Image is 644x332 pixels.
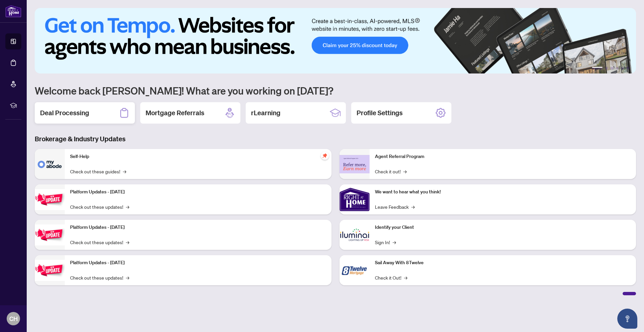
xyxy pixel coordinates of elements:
p: Platform Updates - [DATE] [70,259,326,267]
a: Check out these guides!→ [70,168,126,175]
h1: Welcome back [PERSON_NAME]! What are you working on [DATE]? [35,84,636,97]
p: Sail Away With 8Twelve [375,259,631,267]
a: Sign In!→ [375,238,396,246]
span: → [123,168,126,175]
img: Platform Updates - July 8, 2025 [35,224,65,245]
img: logo [5,5,21,17]
span: pushpin [321,152,329,160]
a: Check it Out!→ [375,274,407,281]
p: Identify your Client [375,224,631,231]
span: → [126,274,129,281]
button: 6 [627,67,629,69]
span: CH [9,314,18,323]
span: → [403,168,407,175]
img: Identify your Client [340,220,370,250]
h2: Deal Processing [40,108,89,118]
h2: rLearning [251,108,280,118]
span: → [393,238,396,246]
button: 5 [621,67,624,69]
button: 1 [592,67,603,69]
p: Platform Updates - [DATE] [70,188,326,196]
a: Check out these updates!→ [70,203,129,210]
span: → [126,203,129,210]
img: Platform Updates - July 21, 2025 [35,189,65,210]
img: Sail Away With 8Twelve [340,255,370,285]
button: Open asap [617,309,637,329]
a: Check out these updates!→ [70,238,129,246]
img: Self-Help [35,149,65,179]
a: Leave Feedback→ [375,203,415,210]
h2: Profile Settings [357,108,403,118]
img: Agent Referral Program [340,155,370,173]
span: → [126,238,129,246]
a: Check it out!→ [375,168,407,175]
p: Self-Help [70,153,326,160]
button: 3 [611,67,613,69]
h3: Brokerage & Industry Updates [35,134,636,144]
img: We want to hear what you think! [340,184,370,214]
h2: Mortgage Referrals [146,108,204,118]
button: 2 [605,67,608,69]
p: We want to hear what you think! [375,188,631,196]
a: Check out these updates!→ [70,274,129,281]
span: → [411,203,415,210]
button: 4 [616,67,619,69]
img: Slide 0 [35,8,636,73]
p: Agent Referral Program [375,153,631,160]
p: Platform Updates - [DATE] [70,224,326,231]
span: → [404,274,407,281]
img: Platform Updates - June 23, 2025 [35,260,65,281]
